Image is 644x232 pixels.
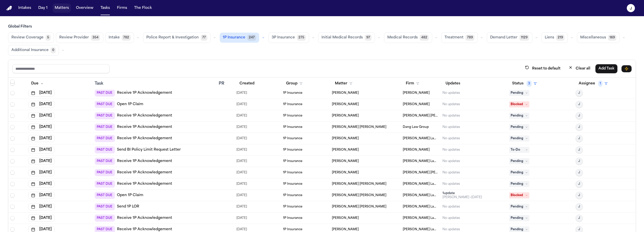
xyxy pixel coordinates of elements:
button: [DATE] [28,89,55,97]
span: 219 [556,35,565,41]
button: 3P Insurance275 [268,32,309,43]
button: [DATE] [28,203,55,210]
span: Additional Insurance [11,48,49,53]
span: Mary Jaimes [332,114,359,118]
span: 1P Insurance [283,114,302,118]
button: [DATE] [28,192,55,199]
button: J [576,169,583,176]
span: 1P Insurance [283,102,302,106]
span: 8/12/2025, 7:45:08 AM [236,101,247,108]
span: PAST DUE [95,112,115,119]
span: 1P Insurance [283,182,302,186]
span: Angel Wilfredo Ortega Guia [332,148,359,152]
button: Firm [403,79,422,88]
span: 782 [122,35,131,41]
div: 1 update [442,191,482,195]
button: Review Coverage5 [8,32,54,43]
span: Mohamed K Ahmed [403,148,430,152]
span: 1P Insurance [283,205,302,209]
span: J [578,102,580,106]
span: PAST DUE [95,124,115,131]
span: Brianna Pearson [332,227,359,231]
span: Review Coverage [11,35,44,40]
button: J [576,192,583,199]
span: 8/14/2025, 5:56:24 PM [236,180,247,188]
span: 97 [365,35,372,41]
button: Day 1 [36,4,50,13]
span: Ruy Mireles Law Firm [403,205,439,209]
img: Finch Logo [6,6,12,11]
span: PAST DUE [95,169,115,176]
span: Pending [509,215,529,221]
button: J [576,203,583,210]
button: Review Provider354 [56,32,103,43]
span: Select row [10,171,14,175]
span: Miscellaneous [580,35,606,40]
span: 8/14/2025, 5:56:23 PM [236,203,247,210]
button: J [576,135,583,142]
div: No updates [442,182,460,186]
span: J [578,125,580,129]
span: 1P Insurance [283,171,302,175]
span: Treatment [445,35,464,40]
button: [DATE] [28,158,55,165]
span: 77 [201,35,207,41]
span: J [578,159,580,163]
span: 8/11/2025, 7:58:02 AM [236,158,247,165]
span: Michael Shoop [332,171,359,175]
span: PAST DUE [95,203,115,210]
span: 7/10/2025, 5:07:19 PM [236,146,247,153]
span: J [578,91,580,95]
a: Home [6,6,12,11]
span: 8/12/2025, 7:45:09 AM [236,89,247,97]
span: 1P Insurance [283,159,302,163]
span: 8/1/2025, 11:09:04 AM [236,124,247,131]
div: No updates [442,125,460,129]
button: Matters [53,4,71,13]
div: PR [219,81,232,87]
div: No updates [442,216,460,220]
span: 354 [91,35,100,41]
a: Receive 1P Acknowledgement [117,170,172,175]
span: 5 [46,35,51,41]
span: Romanow Law Group [403,159,439,163]
button: Intakes [16,4,33,13]
button: Additional Insurance0 [8,45,59,56]
span: Select row [10,148,14,152]
span: J [578,171,580,175]
a: Receive 1P Acknowledgement [117,181,172,187]
span: Steele Adams Hosman [403,171,439,175]
span: 1P Insurance [283,148,302,152]
span: Pending [509,90,529,96]
span: 1P Insurance [283,91,302,95]
button: Miscellaneous169 [577,32,620,43]
button: J [576,158,583,165]
span: 1P Insurance [283,136,302,141]
button: J [576,146,583,153]
button: Treatment789 [441,32,478,43]
span: 1P Insurance [283,125,302,129]
span: Blocked [509,101,529,107]
span: PAST DUE [95,180,115,188]
a: Open 1P Claim [117,193,143,198]
span: Demand Letter [490,35,517,40]
button: J [576,101,583,108]
a: Send 1P LOR [117,204,139,209]
button: Status3 [509,79,540,88]
span: Jason Karp [332,159,359,163]
span: Pending [509,181,529,187]
span: 3P Insurance [272,35,295,40]
span: Select row [10,102,14,106]
button: J [576,89,583,97]
span: Medical Records [387,35,418,40]
span: 789 [466,35,474,41]
button: Group [283,79,306,88]
span: To-Do [509,147,529,153]
span: 1129 [519,35,529,41]
span: PAST DUE [95,192,115,199]
h3: Global Filters [8,24,636,29]
span: PAST DUE [95,215,115,222]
